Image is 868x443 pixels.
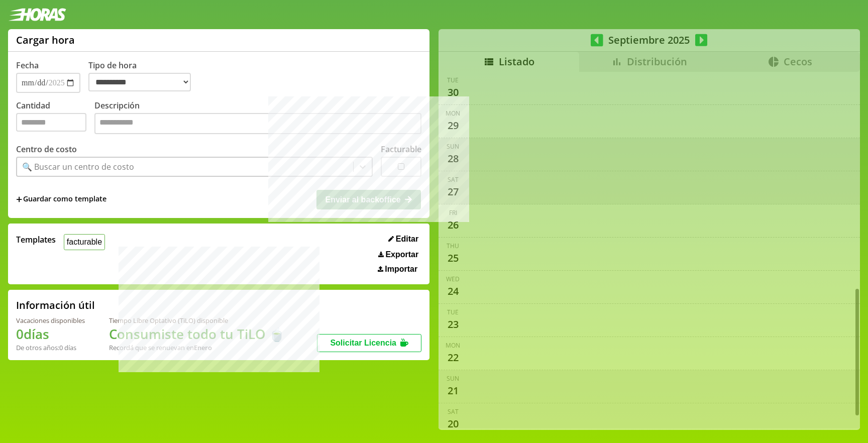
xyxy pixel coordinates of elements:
select: Tipo de hora [88,73,191,91]
span: Importar [385,265,417,274]
label: Descripción [94,100,421,137]
h1: 0 días [16,325,85,343]
textarea: Descripción [94,113,421,134]
span: + [16,194,22,205]
label: Facturable [381,144,421,155]
label: Centro de costo [16,144,77,155]
span: +Guardar como template [16,194,106,205]
button: Solicitar Licencia [317,334,421,352]
label: Fecha [16,60,39,71]
div: Tiempo Libre Optativo (TiLO) disponible [109,316,285,325]
div: De otros años: 0 días [16,343,85,352]
b: Enero [194,343,212,352]
img: logotipo [8,8,66,21]
h1: Cargar hora [16,33,75,47]
div: Recordá que se renuevan en [109,343,285,352]
button: Exportar [375,250,421,260]
label: Tipo de hora [88,60,199,93]
label: Cantidad [16,100,94,137]
h2: Información útil [16,298,95,312]
span: Templates [16,234,56,245]
span: Editar [396,235,418,244]
span: Exportar [385,250,418,259]
h1: Consumiste todo tu TiLO 🍵 [109,325,285,343]
div: Vacaciones disponibles [16,316,85,325]
button: Editar [385,234,421,244]
div: 🔍 Buscar un centro de costo [22,161,134,172]
button: facturable [64,234,105,250]
span: Solicitar Licencia [330,339,396,347]
input: Cantidad [16,113,86,132]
